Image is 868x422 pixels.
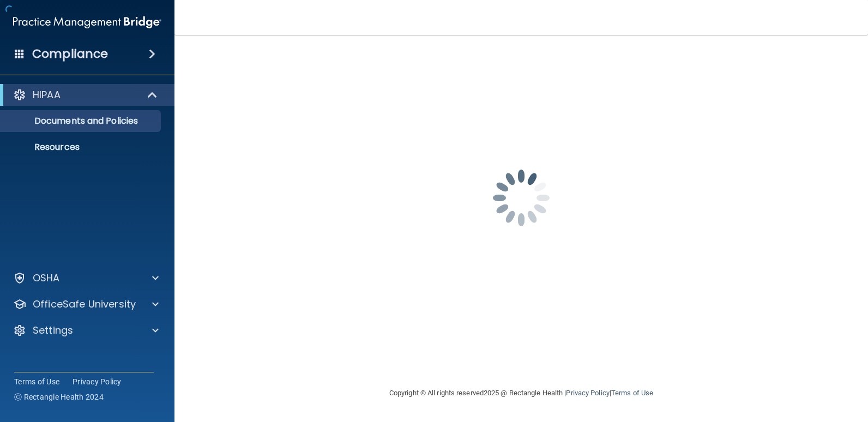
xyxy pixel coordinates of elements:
[467,143,576,252] img: spinner.e123f6fc.gif
[14,376,59,387] a: Terms of Use
[7,116,156,126] p: Documents and Policies
[33,88,61,101] p: HIPAA
[13,11,161,33] img: PMB logo
[32,46,108,62] h4: Compliance
[14,391,104,402] span: Ⓒ Rectangle Health 2024
[7,142,156,153] p: Resources
[611,389,653,397] a: Terms of Use
[13,272,159,285] a: OSHA
[566,389,609,397] a: Privacy Policy
[13,88,158,101] a: HIPAA
[33,298,136,311] p: OfficeSafe University
[73,376,122,387] a: Privacy Policy
[33,324,73,337] p: Settings
[13,298,159,311] a: OfficeSafe University
[33,272,60,285] p: OSHA
[322,376,720,411] div: Copyright © All rights reserved 2025 @ Rectangle Health | |
[13,324,159,337] a: Settings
